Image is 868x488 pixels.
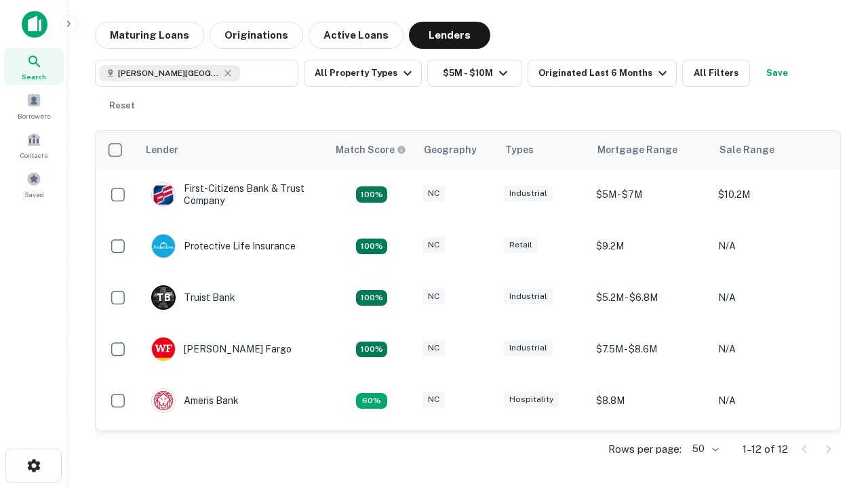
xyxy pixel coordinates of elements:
[711,375,833,426] td: N/A
[356,186,387,203] div: Matching Properties: 2, hasApolloMatch: undefined
[20,150,47,161] span: Contacts
[152,235,175,258] img: picture
[743,441,788,457] p: 1–12 of 12
[687,439,721,459] div: 50
[95,22,204,49] button: Maturing Loans
[336,142,403,157] h6: Match Score
[100,92,144,119] button: Reset
[157,291,170,305] p: T B
[152,338,175,361] img: picture
[356,393,387,409] div: Matching Properties: 1, hasApolloMatch: undefined
[356,342,387,358] div: Matching Properties: 2, hasApolloMatch: undefined
[711,426,833,478] td: N/A
[504,237,538,253] div: Retail
[210,22,303,49] button: Originations
[146,142,178,158] div: Lender
[18,110,50,121] span: Borrowers
[4,166,64,203] a: Saved
[356,290,387,306] div: Matching Properties: 3, hasApolloMatch: undefined
[682,60,750,87] button: All Filters
[589,426,711,478] td: $9.2M
[4,87,64,124] a: Borrowers
[597,142,677,158] div: Mortgage Range
[152,389,175,412] img: picture
[151,234,296,258] div: Protective Life Insurance
[152,183,175,206] img: picture
[755,60,799,87] button: Save your search to get updates of matches that match your search criteria.
[719,142,774,158] div: Sale Range
[589,131,711,169] th: Mortgage Range
[309,22,403,49] button: Active Loans
[589,169,711,220] td: $5M - $7M
[328,131,416,169] th: Capitalize uses an advanced AI algorithm to match your search with the best lender. The match sco...
[138,131,328,169] th: Lender
[151,285,235,310] div: Truist Bank
[422,237,445,253] div: NC
[304,60,422,87] button: All Property Types
[589,323,711,375] td: $7.5M - $8.6M
[504,340,553,356] div: Industrial
[504,289,553,304] div: Industrial
[4,127,64,163] a: Contacts
[336,142,406,157] div: Capitalize uses an advanced AI algorithm to match your search with the best lender. The match sco...
[409,22,490,49] button: Lenders
[416,131,497,169] th: Geography
[505,142,534,158] div: Types
[24,189,44,200] span: Saved
[4,48,64,85] a: Search
[711,131,833,169] th: Sale Range
[538,65,671,81] div: Originated Last 6 Months
[528,60,677,87] button: Originated Last 6 Months
[422,289,445,304] div: NC
[422,392,445,407] div: NC
[497,131,589,169] th: Types
[800,336,868,401] iframe: Chat Widget
[589,220,711,272] td: $9.2M
[356,239,387,255] div: Matching Properties: 2, hasApolloMatch: undefined
[589,272,711,323] td: $5.2M - $6.8M
[424,142,477,158] div: Geography
[608,441,682,457] p: Rows per page:
[422,186,445,201] div: NC
[151,388,239,413] div: Ameris Bank
[118,67,220,79] span: [PERSON_NAME][GEOGRAPHIC_DATA], [GEOGRAPHIC_DATA]
[22,11,47,38] img: capitalize-icon.png
[22,71,46,82] span: Search
[711,220,833,272] td: N/A
[422,340,445,356] div: NC
[711,323,833,375] td: N/A
[711,272,833,323] td: N/A
[504,186,553,201] div: Industrial
[504,392,559,407] div: Hospitality
[711,169,833,220] td: $10.2M
[427,60,522,87] button: $5M - $10M
[589,375,711,426] td: $8.8M
[151,337,292,361] div: [PERSON_NAME] Fargo
[151,182,314,207] div: First-citizens Bank & Trust Company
